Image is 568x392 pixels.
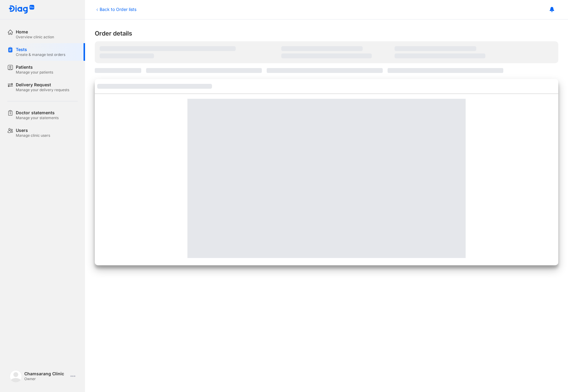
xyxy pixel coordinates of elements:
[16,110,59,115] div: Doctor statements
[16,82,69,88] div: Delivery Request
[16,133,50,138] div: Manage clinic users
[95,6,136,12] div: Back to Order lists
[9,5,35,14] img: logo
[16,115,59,120] div: Manage your statements
[16,52,65,57] div: Create & manage test orders
[95,29,558,38] div: Order details
[10,370,22,382] img: logo
[16,88,69,92] div: Manage your delivery requests
[24,377,68,381] div: Owner
[16,47,65,52] div: Tests
[16,128,50,133] div: Users
[24,371,68,377] div: Chamsarang Clinic
[16,35,54,40] div: Overview clinic action
[16,70,53,75] div: Manage your patients
[16,29,54,35] div: Home
[16,64,53,70] div: Patients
